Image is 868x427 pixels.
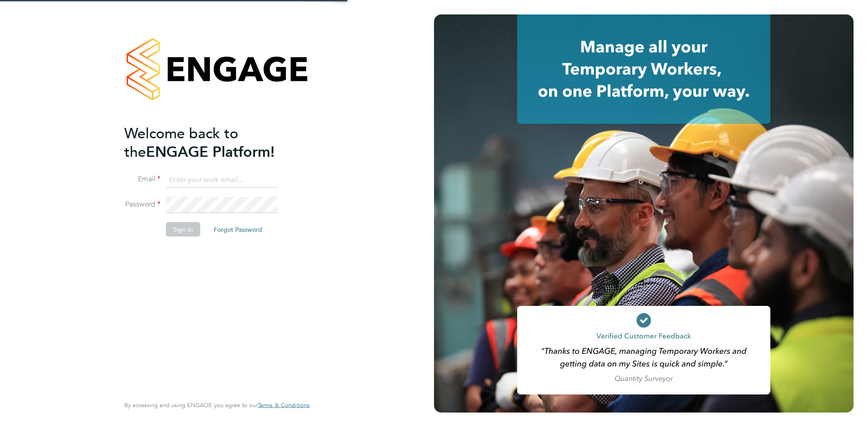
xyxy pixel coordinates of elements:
label: Password [124,200,160,209]
a: Terms & Conditions [258,402,310,409]
button: Sign In [166,222,200,237]
span: By accessing and using ENGAGE you agree to our [124,401,310,409]
span: Terms & Conditions [258,401,310,409]
h2: ENGAGE Platform! [124,124,301,161]
button: Forgot Password [207,222,269,237]
span: Welcome back to the [124,124,238,160]
label: Email [124,174,160,184]
input: Enter your work email... [166,172,278,188]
